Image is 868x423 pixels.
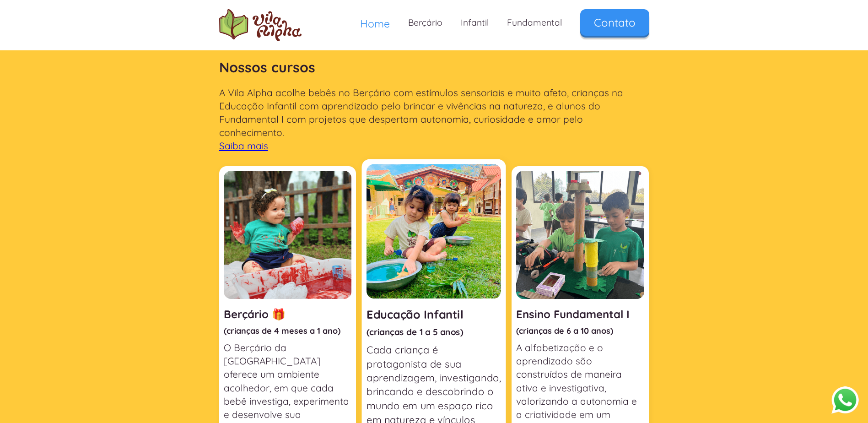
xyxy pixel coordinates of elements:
h3: Ensino Fundamental I [516,307,644,321]
a: Home [351,9,399,38]
h3: Berçário 🎁 [224,307,352,321]
h4: (crianças de 1 a 5 anos) [367,326,501,338]
span: Home [360,17,390,30]
h4: (crianças de 6 a 10 anos) [516,325,644,336]
h4: (crianças de 4 meses a 1 ano) [224,325,352,336]
a: home [219,9,302,41]
button: Abrir WhatsApp [831,386,859,414]
a: Saiba mais [219,140,268,152]
img: logo Escola Vila Alpha [219,9,302,41]
a: Infantil [452,9,498,36]
h3: Educação Infantil [367,307,501,322]
a: Contato [580,9,649,36]
a: Berçário [399,9,452,36]
a: Fundamental [498,9,571,36]
h2: Nossos cursos [219,54,649,81]
p: A Vila Alpha acolhe bebês no Berçário com estímulos sensoriais e muito afeto, crianças na Educaçã... [219,86,649,153]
